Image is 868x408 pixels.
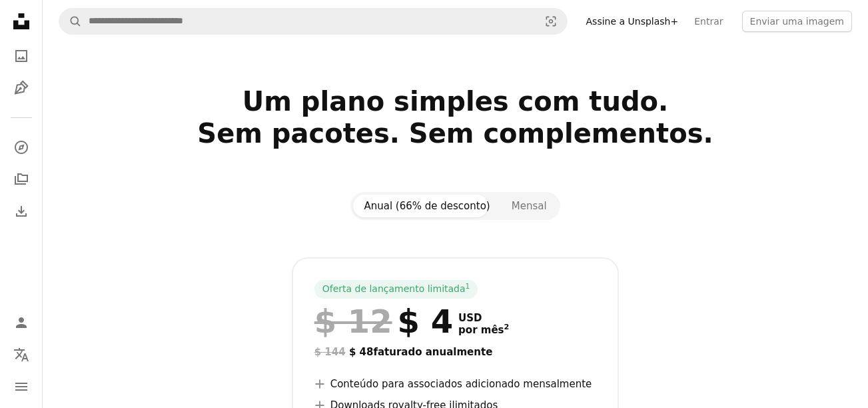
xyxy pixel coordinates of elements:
[8,198,35,225] a: Histórico de downloads
[59,85,852,181] h2: Um plano simples com tudo. Sem pacotes. Sem complementos.
[8,309,35,336] a: Entrar / Cadastrar-se
[458,312,509,324] span: USD
[314,346,346,358] span: $ 144
[535,9,567,34] button: Pesquisa visual
[686,11,731,32] a: Entrar
[314,344,597,360] div: $ 48 faturado anualmente
[314,304,453,339] div: $ 4
[8,373,35,400] button: Menu
[59,8,568,35] form: Pesquise conteúdo visual em todo o site
[8,75,35,101] a: Ilustrações
[8,43,35,69] a: Fotos
[59,9,82,34] button: Pesquise na Unsplash
[8,8,35,37] a: Início — Unsplash
[8,341,35,368] button: Idioma
[353,195,500,217] button: Anual (66% de desconto)
[314,304,392,339] span: $ 12
[458,324,509,336] span: por mês
[578,11,687,32] a: Assine a Unsplash+
[463,283,473,296] a: 1
[501,195,558,217] button: Mensal
[8,166,35,193] a: Coleções
[8,134,35,161] a: Explorar
[742,11,852,32] button: Enviar uma imagem
[504,323,510,331] sup: 2
[314,280,478,299] div: Oferta de lançamento limitada
[466,282,470,290] sup: 1
[502,324,512,336] a: 2
[314,376,597,392] li: Conteúdo para associados adicionado mensalmente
